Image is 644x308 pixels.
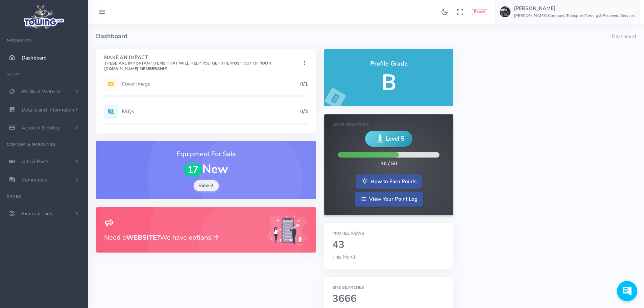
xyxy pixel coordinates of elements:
span: Level 5 [386,135,404,143]
span: This Month [332,254,357,260]
h4: Dashboard [96,24,612,49]
button: Report [472,9,487,15]
img: Generic placeholder image [267,215,308,245]
b: WEBSITE? [126,233,160,242]
img: logo [21,2,67,31]
a: View [194,180,219,191]
h5: 0/3 [300,109,308,114]
h2: 3666 [332,293,445,305]
h3: Need a We have options! [104,232,259,243]
h3: Equipment For Sale [104,149,308,159]
h1: New [104,163,308,177]
span: Dashboard [22,54,47,61]
span: Details and Information [22,106,74,113]
h2: 43 [332,239,445,251]
a: View Your Point Log [355,192,423,207]
h4: Make An Impact [104,55,301,71]
span: External Tools [22,210,53,217]
h5: FAQs [122,109,300,114]
h5: B [332,71,445,95]
span: Ads & Posts [22,158,49,165]
img: user-image [500,6,510,17]
h6: Site Searches [332,285,445,290]
h4: Profile Grade [332,61,445,67]
a: How to Earn Points [356,174,422,189]
iframe: Conversations [614,281,644,308]
span: Profile & Website [22,88,61,95]
h5: 0/1 [300,81,308,87]
span: 17 [184,163,202,177]
h6: [PERSON_NAME] Company Transport Towing & Recovery Services [514,14,636,18]
h6: Level Progress [333,123,445,127]
span: Account & Billing [22,124,60,131]
h5: Cover Image [122,81,300,87]
h6: Profile Views [332,231,445,236]
li: Dashboard [612,33,636,41]
span: Community [22,176,48,183]
h5: [PERSON_NAME] [514,6,636,11]
div: 30 / 50 [381,160,397,168]
small: These are important items that will help you get the most out of your [DOMAIN_NAME] Membership [104,61,271,71]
